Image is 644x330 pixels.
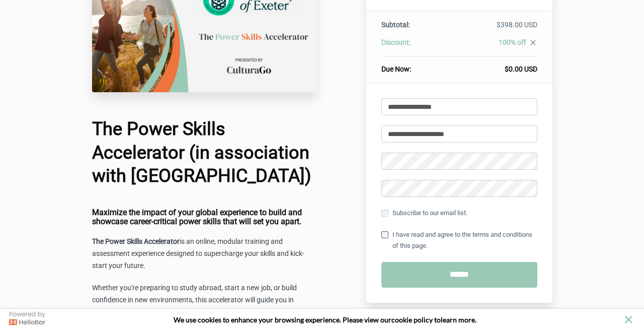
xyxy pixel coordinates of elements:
p: is an online, modular training and assessment experience designed to supercharge your skills and ... [92,236,317,272]
span: learn more. [441,315,476,324]
label: Subscribe to our email list. [381,208,467,219]
span: $0.00 USD [505,65,537,73]
span: We use cookies to enhance your browsing experience. Please view our [174,315,391,324]
td: $398.00 USD [447,20,537,37]
i: close [529,38,537,47]
strong: The Power Skills Accelerator [92,237,180,245]
a: cookie policy [391,315,433,324]
th: Discount: [381,37,447,56]
h1: The Power Skills Accelerator (in association with [GEOGRAPHIC_DATA]) [92,117,317,188]
p: Whether you're preparing to study abroad, start a new job, or build confidence in new environment... [92,282,317,318]
input: I have read and agree to the terms and conditions of this page. [381,231,388,238]
label: I have read and agree to the terms and conditions of this page. [381,229,537,251]
h4: Maximize the impact of your global experience to build and showcase career-critical power skills ... [92,208,317,226]
span: 100% off [499,38,526,46]
span: Subtotal: [381,21,410,29]
strong: to [434,315,441,324]
th: Due Now: [381,56,447,75]
input: Subscribe to our email list. [381,210,388,217]
a: close [526,38,537,49]
button: close [622,313,635,326]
